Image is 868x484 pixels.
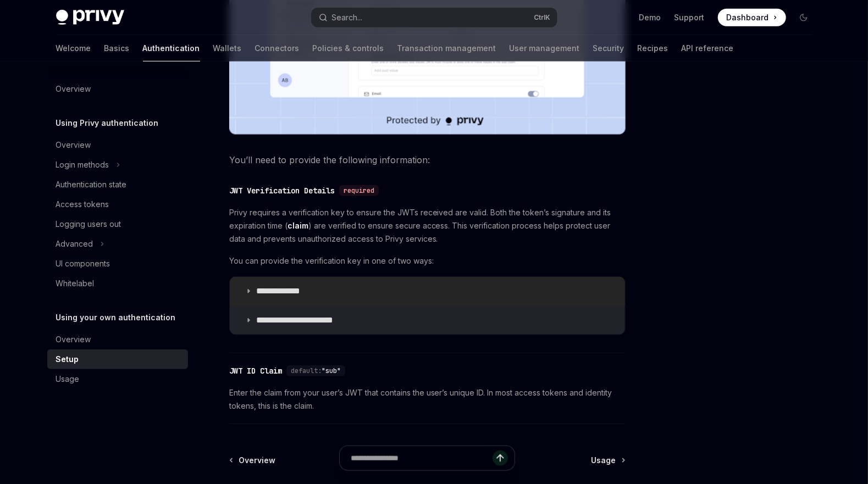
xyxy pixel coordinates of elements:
div: UI components [56,257,110,270]
div: JWT Verification Details [229,185,335,196]
h5: Using your own authentication [56,311,176,324]
a: Usage [47,369,188,389]
a: Welcome [56,35,91,62]
a: Recipes [638,35,668,62]
a: Whitelabel [47,274,188,293]
a: Policies & controls [313,35,384,62]
div: JWT ID Claim [229,365,282,376]
button: Toggle dark mode [795,9,812,26]
span: You can provide the verification key in one of two ways: [229,254,626,268]
span: Enter the claim from your user’s JWT that contains the user’s unique ID. In most access tokens an... [229,386,626,413]
a: Security [593,35,624,62]
button: Search...CtrlK [311,8,557,27]
div: Whitelabel [56,277,95,290]
a: Support [675,12,705,23]
div: Overview [56,82,91,96]
div: Access tokens [56,198,109,211]
div: Overview [56,138,91,152]
span: Dashboard [727,12,769,23]
div: Search... [332,11,363,24]
a: Dashboard [718,9,786,26]
a: Connectors [255,35,300,62]
a: Access tokens [47,194,188,214]
span: "sub" [322,366,341,375]
div: Usage [56,372,80,386]
a: UI components [47,254,188,274]
a: Transaction management [397,35,496,62]
a: Overview [47,79,188,99]
button: Send message [493,450,508,466]
h5: Using Privy authentication [56,116,159,130]
a: API reference [682,35,734,62]
a: Authentication state [47,175,188,194]
div: Authentication state [56,178,127,191]
a: Overview [47,330,188,349]
a: Overview [47,135,188,155]
a: User management [510,35,580,62]
a: Setup [47,349,188,369]
div: required [339,185,379,196]
a: Authentication [143,35,200,62]
span: default: [291,366,322,375]
div: Logging users out [56,218,121,231]
div: Advanced [56,237,93,251]
div: Setup [56,353,79,366]
span: Ctrl K [534,13,551,22]
a: Basics [104,35,130,62]
a: Demo [639,12,661,23]
span: Privy requires a verification key to ensure the JWTs received are valid. Both the token’s signatu... [229,206,626,246]
div: Overview [56,333,91,346]
a: Wallets [213,35,242,62]
span: You’ll need to provide the following information: [229,152,626,168]
img: dark logo [56,10,124,25]
div: Login methods [56,158,109,171]
a: Logging users out [47,214,188,234]
a: claim [288,221,308,231]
